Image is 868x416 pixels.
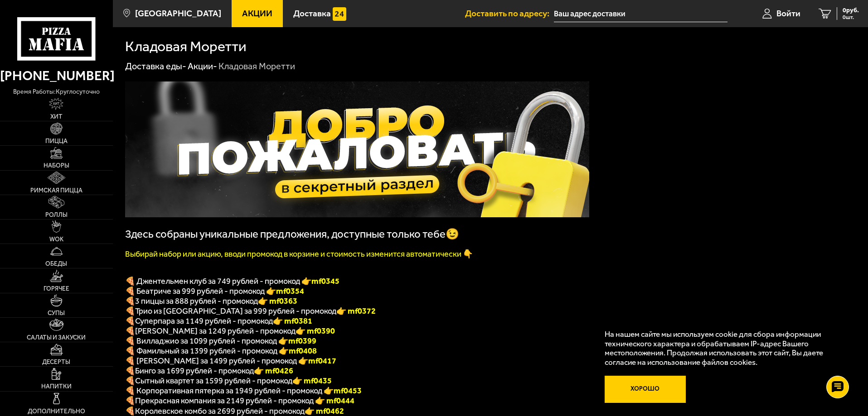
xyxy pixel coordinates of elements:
[125,286,304,296] span: 🍕 Беатриче за 999 рублей - промокод 👉
[258,296,297,306] font: 👉 mf0363
[135,326,296,336] span: [PERSON_NAME] за 1249 рублей - промокод
[843,7,859,14] span: 0 руб.
[45,212,68,218] span: Роллы
[273,316,312,326] font: 👉 mf0381
[44,163,69,169] span: Наборы
[292,376,332,386] b: 👉 mf0435
[125,346,317,356] span: 🍕 Фамильный за 1399 рублей - промокод 👉
[125,366,135,376] b: 🍕
[125,81,589,217] img: 1024x1024
[125,336,316,346] span: 🍕 Вилладжио за 1099 рублей - промокод 👉
[125,406,135,416] font: 🍕
[125,306,135,316] font: 🍕
[125,61,186,72] a: Доставка еды-
[125,276,339,286] span: 🍕 Джентельмен клуб за 749 рублей - промокод 👉
[218,61,295,72] div: Кладовая Моретти
[125,376,135,386] b: 🍕
[44,286,69,292] span: Горячее
[308,356,336,366] b: mf0417
[465,9,554,18] span: Доставить по адресу:
[311,276,339,286] b: mf0345
[125,296,135,306] font: 🍕
[48,310,65,316] span: Супы
[334,386,362,396] b: mf0453
[45,138,68,144] span: Пицца
[188,61,217,72] a: Акции-
[125,386,362,396] span: 🍕 Корпоративная пятерка за 1949 рублей - промокод 👉
[49,236,63,243] span: WOK
[125,316,135,326] font: 🍕
[296,326,335,336] b: 👉 mf0390
[605,376,686,403] button: Хорошо
[42,359,70,365] span: Десерты
[28,408,85,415] span: Дополнительно
[135,406,305,416] span: Королевское комбо за 2699 рублей - промокод
[554,5,727,22] input: Ваш адрес доставки
[776,9,800,18] span: Войти
[288,336,316,346] b: mf0399
[125,39,247,54] h1: Кладовая Моретти
[135,366,254,376] span: Бинго за 1699 рублей - промокод
[135,396,315,406] span: Прекрасная компания за 2149 рублей - промокод
[293,9,331,18] span: Доставка
[254,366,293,376] b: 👉 mf0426
[843,14,859,20] span: 0 шт.
[242,9,272,18] span: Акции
[315,396,354,406] font: 👉 mf0444
[27,335,86,341] span: Салаты и закуски
[135,316,273,326] span: Суперпара за 1149 рублей - промокод
[276,286,304,296] b: mf0354
[135,9,221,18] span: [GEOGRAPHIC_DATA]
[125,249,473,259] font: Выбирай набор или акцию, вводи промокод в корзине и стоимость изменится автоматически 👇
[135,296,258,306] span: 3 пиццы за 888 рублей - промокод
[125,228,459,240] span: Здесь собраны уникальные предложения, доступные только тебе😉
[30,187,82,194] span: Римская пицца
[50,114,63,120] span: Хит
[333,7,346,21] img: 15daf4d41897b9f0e9f617042186c801.svg
[135,306,336,316] span: Трио из [GEOGRAPHIC_DATA] за 999 рублей - промокод
[41,383,72,390] span: Напитки
[45,261,67,267] span: Обеды
[125,356,336,366] span: 🍕 [PERSON_NAME] за 1499 рублей - промокод 👉
[305,406,344,416] font: 👉 mf0462
[125,396,135,406] font: 🍕
[336,306,376,316] font: 👉 mf0372
[125,326,135,336] b: 🍕
[135,376,292,386] span: Сытный квартет за 1599 рублей - промокод
[289,346,317,356] b: mf0408
[605,330,842,367] p: На нашем сайте мы используем cookie для сбора информации технического характера и обрабатываем IP...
